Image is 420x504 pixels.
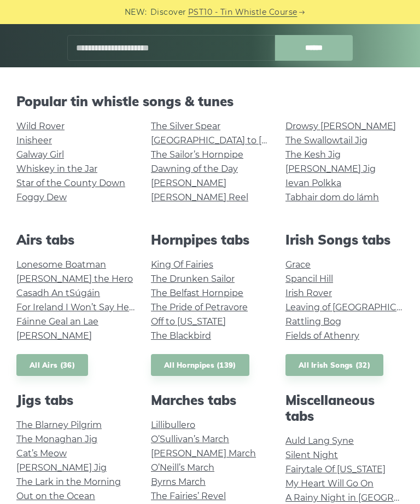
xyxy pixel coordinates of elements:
a: Inisheer [16,135,52,146]
a: King Of Fairies [151,259,213,270]
a: Ievan Polkka [285,178,341,188]
a: Lillibullero [151,420,195,430]
h2: Marches tabs [151,392,269,408]
a: Grace [285,259,311,270]
a: Byrns March [151,477,206,487]
a: Fields of Athenry [285,331,359,341]
a: [PERSON_NAME] [151,178,226,188]
span: NEW: [125,6,147,19]
a: O’Sullivan’s March [151,434,229,444]
a: The Sailor’s Hornpipe [151,149,243,160]
h2: Popular tin whistle songs & tunes [16,94,404,109]
a: [PERSON_NAME] Jig [16,462,107,473]
a: Auld Lang Syne [285,436,354,446]
a: [PERSON_NAME] [16,331,92,341]
a: For Ireland I Won’t Say Her Name [16,302,161,312]
a: O’Neill’s March [151,462,214,473]
a: Wild Rover [16,121,65,131]
a: All Airs (36) [16,354,88,376]
a: Cat’s Meow [16,448,67,459]
h2: Hornpipes tabs [151,232,269,248]
a: [PERSON_NAME] Jig [285,164,376,174]
span: Discover [150,6,186,19]
a: All Irish Songs (32) [285,354,383,376]
a: Drowsy [PERSON_NAME] [285,121,396,131]
a: [PERSON_NAME] March [151,448,256,459]
a: Dawning of the Day [151,164,238,174]
a: The Blarney Pilgrim [16,420,102,430]
a: The Pride of Petravore [151,302,248,312]
a: The Lark in the Morning [16,477,121,487]
a: The Fairies’ Revel [151,491,226,501]
a: Casadh An tSúgáin [16,288,100,298]
a: Star of the County Down [16,178,125,188]
a: The Blackbird [151,331,211,341]
h2: Jigs tabs [16,392,135,408]
a: Foggy Dew [16,192,67,202]
a: Fáinne Geal an Lae [16,316,98,327]
h2: Airs tabs [16,232,135,248]
a: Off to [US_STATE] [151,316,226,327]
a: Out on the Ocean [16,491,95,501]
a: Silent Night [285,450,338,460]
a: [PERSON_NAME] Reel [151,192,248,202]
a: Whiskey in the Jar [16,164,97,174]
a: The Swallowtail Jig [285,135,367,146]
a: Spancil Hill [285,274,333,284]
a: PST10 - Tin Whistle Course [188,6,297,19]
a: The Drunken Sailor [151,274,235,284]
a: The Kesh Jig [285,149,341,160]
a: Tabhair dom do lámh [285,192,379,202]
a: Rattling Bog [285,316,341,327]
a: Fairytale Of [US_STATE] [285,464,386,474]
a: [PERSON_NAME] the Hero [16,274,133,284]
h2: Miscellaneous tabs [285,392,404,424]
h2: Irish Songs tabs [285,232,404,248]
a: The Monaghan Jig [16,434,97,444]
a: Galway Girl [16,149,64,160]
a: The Silver Spear [151,121,220,131]
a: My Heart Will Go On [285,478,374,489]
a: The Belfast Hornpipe [151,288,243,298]
a: Irish Rover [285,288,332,298]
a: [GEOGRAPHIC_DATA] to [GEOGRAPHIC_DATA] [151,135,353,146]
a: Lonesome Boatman [16,259,106,270]
a: All Hornpipes (139) [151,354,249,376]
